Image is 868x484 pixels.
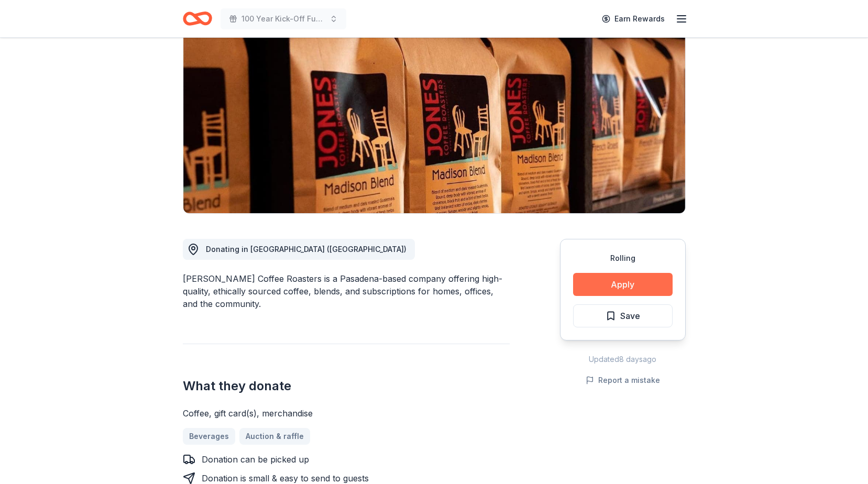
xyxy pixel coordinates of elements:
[239,428,310,445] a: Auction & raffle
[573,252,673,265] div: Rolling
[241,13,325,25] span: 100 Year Kick-Off Fundraising Celebration
[183,428,235,445] a: Beverages
[202,453,309,466] div: Donation can be picked up
[573,304,673,327] button: Save
[183,272,510,310] div: [PERSON_NAME] Coffee Roasters is a Pasadena-based company offering high-quality, ethically source...
[221,8,346,29] button: 100 Year Kick-Off Fundraising Celebration
[183,378,510,394] h2: What they donate
[586,374,660,387] button: Report a mistake
[183,13,685,213] img: Image for Jones Coffee Roasters
[620,309,640,323] span: Save
[596,9,671,28] a: Earn Rewards
[560,353,686,366] div: Updated 8 days ago
[573,273,673,296] button: Apply
[206,245,406,254] span: Donating in [GEOGRAPHIC_DATA] ([GEOGRAPHIC_DATA])
[183,407,510,420] div: Coffee, gift card(s), merchandise
[183,6,212,31] a: Home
